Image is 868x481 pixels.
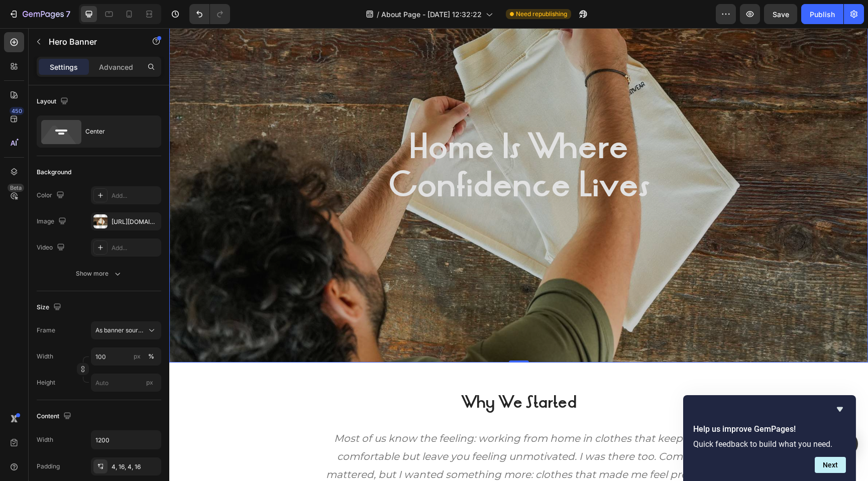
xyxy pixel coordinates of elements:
div: Video [37,241,67,255]
h2: Help us improve GemPages! [693,423,846,435]
div: Width [37,435,53,444]
label: Height [37,378,55,387]
div: Image [37,215,68,228]
div: Color [37,189,66,202]
button: px [145,350,157,363]
span: About Page - [DATE] 12:32:22 [381,9,482,20]
p: Hero Banner [49,36,134,48]
h2: Rich Text Editor. Editing area: main [8,365,691,385]
div: Help us improve GemPages! [693,403,846,473]
div: % [148,352,154,361]
label: Frame [37,326,55,335]
div: Publish [810,9,835,20]
div: [URL][DOMAIN_NAME] [112,217,159,226]
label: Width [37,352,53,361]
span: Save [773,10,789,19]
button: Save [764,4,797,24]
span: / [377,9,379,20]
strong: Home Is Where [240,96,459,142]
button: As banner source [91,321,161,339]
div: Add... [112,191,159,200]
p: Advanced [99,62,133,72]
div: px [134,352,141,361]
div: Center [85,120,147,143]
button: 7 [4,4,75,24]
button: % [131,350,143,363]
div: Size [37,301,63,314]
button: Hide survey [834,403,846,415]
button: Show more [37,265,161,283]
div: Background [37,168,71,177]
span: px [146,379,153,386]
iframe: Design area [169,28,868,481]
div: Content [37,410,73,423]
strong: Why We Started [292,364,407,385]
div: Undo/Redo [189,4,230,24]
div: Padding [37,462,60,471]
p: ⁠⁠⁠⁠⁠⁠⁠ [9,366,690,384]
button: Publish [801,4,843,24]
span: As banner source [95,326,145,335]
button: Next question [815,457,846,473]
p: Settings [50,62,78,72]
div: Layout [37,95,70,108]
div: 4, 16, 4, 16 [112,462,159,471]
input: px% [91,347,161,366]
p: 7 [66,8,70,20]
strong: Confidence Lives [219,134,480,180]
input: px [91,374,161,392]
input: Auto [91,431,161,449]
div: Add... [112,244,159,253]
div: Beta [8,184,24,192]
div: 450 [10,107,24,115]
div: Show more [76,269,123,279]
span: Need republishing [516,10,567,19]
p: Quick feedback to build what you need. [693,439,846,449]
